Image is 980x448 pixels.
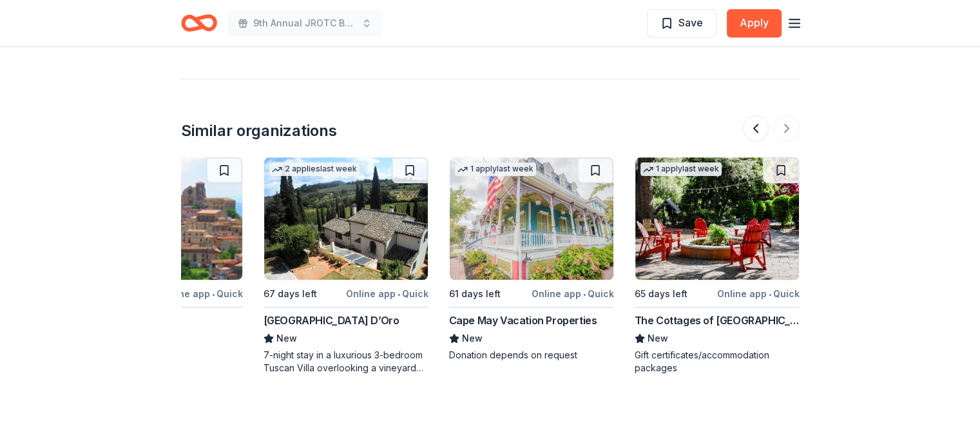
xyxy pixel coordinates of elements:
div: 67 days left [264,286,317,302]
span: • [769,289,771,299]
span: • [212,289,215,299]
div: Online app Quick [717,286,800,302]
div: 7-night stay in a luxurious 3-bedroom Tuscan Villa overlooking a vineyard and the ancient walled ... [264,349,428,375]
div: 61 days left [449,286,501,302]
div: 1 apply last week [640,162,722,176]
a: Image for Cape May Vacation Properties1 applylast week61 days leftOnline app•QuickCape May Vacati... [449,157,614,362]
span: • [583,289,586,299]
img: Image for Villa Sogni D’Oro [264,157,428,280]
div: The Cottages of [GEOGRAPHIC_DATA] [635,313,800,328]
span: New [462,331,483,346]
div: 65 days left [635,286,687,302]
div: Gift certificates/accommodation packages [635,349,800,375]
button: Apply [727,9,782,37]
button: Save [647,9,716,37]
span: New [276,331,297,346]
span: New [648,331,668,346]
div: Donation depends on request [449,349,614,362]
div: Cape May Vacation Properties [449,313,597,328]
div: Online app Quick [160,286,243,302]
span: Save [678,14,703,31]
div: Online app Quick [532,286,614,302]
div: Similar organizations [181,121,337,141]
div: Online app Quick [346,286,428,302]
img: Image for The Cottages of Napa Valley [635,157,799,280]
div: [GEOGRAPHIC_DATA] D’Oro [264,313,399,328]
img: Image for Cape May Vacation Properties [450,157,613,280]
span: • [398,289,400,299]
span: 9th Annual JROTC Booster Club Holiday Bazaar [253,15,356,31]
button: 9th Annual JROTC Booster Club Holiday Bazaar [227,10,382,36]
div: 2 applies last week [269,162,360,176]
div: 1 apply last week [455,162,536,176]
a: Image for Villa Sogni D’Oro2 applieslast week67 days leftOnline app•Quick[GEOGRAPHIC_DATA] D’OroN... [264,157,428,375]
a: Image for The Cottages of Napa Valley1 applylast week65 days leftOnline app•QuickThe Cottages of ... [635,157,800,375]
a: Home [181,8,217,38]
